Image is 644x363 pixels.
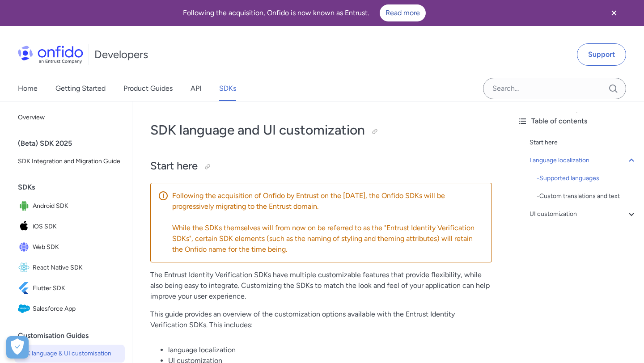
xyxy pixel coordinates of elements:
a: IconiOS SDKiOS SDK [14,217,125,236]
img: Onfido Logo [18,46,83,63]
button: Close banner [597,2,631,24]
div: - Custom translations and text [537,191,637,202]
img: IconWeb SDK [18,241,33,253]
p: While the SDKs themselves will from now on be referred to as the "Entrust Identity Verification S... [172,223,484,255]
a: SDK language & UI customisation [14,345,125,363]
li: language localization [168,345,492,355]
a: IconWeb SDKWeb SDK [14,237,125,257]
img: IconFlutter SDK [18,282,33,295]
span: SDK language & UI customisation [18,348,121,359]
a: IconSalesforce AppSalesforce App [14,299,125,319]
p: Following the acquisition of Onfido by Entrust on the [DATE], the Onfido SDKs will be progressive... [172,190,484,212]
span: Android SDK [33,200,121,212]
a: -Custom translations and text [537,191,637,202]
div: (Beta) SDK 2025 [18,135,128,152]
a: UI customization [530,209,637,219]
a: API [191,76,201,101]
span: Flutter SDK [33,282,121,295]
h2: Start here [150,159,492,174]
p: This guide provides an overview of the customization options available with the Entrust Identity ... [150,309,492,330]
span: React Native SDK [33,262,121,274]
span: Web SDK [33,241,121,253]
a: Support [577,43,626,66]
div: Cookie Preferences [6,336,29,359]
div: Table of contents [517,116,637,127]
span: Overview [18,112,121,123]
img: IconiOS SDK [18,220,33,233]
img: IconSalesforce App [18,303,33,315]
a: IconReact Native SDKReact Native SDK [14,258,125,278]
a: -Supported languages [537,173,637,184]
img: IconAndroid SDK [18,200,33,212]
span: iOS SDK [33,220,121,233]
img: IconReact Native SDK [18,262,33,274]
a: Start here [530,137,637,148]
h1: SDK language and UI customization [150,121,492,139]
a: Home [18,76,38,101]
div: - Supported languages [537,173,637,184]
p: The Entrust Identity Verification SDKs have multiple customizable features that provide flexibili... [150,270,492,302]
a: Language localization [530,155,637,166]
a: Overview [14,109,125,127]
a: Getting Started [55,76,106,101]
a: IconAndroid SDKAndroid SDK [14,196,125,216]
a: IconFlutter SDKFlutter SDK [14,279,125,298]
button: Open Preferences [6,336,29,359]
input: Onfido search input field [483,78,626,99]
span: Salesforce App [33,303,121,315]
div: Following the acquisition, Onfido is now known as Entrust. [11,4,597,21]
a: Product Guides [123,76,173,101]
div: Customisation Guides [18,327,128,345]
a: SDK Integration and Migration Guide [14,152,125,170]
svg: Close banner [609,8,619,18]
div: SDKs [18,178,128,196]
a: Read more [380,4,426,21]
a: SDKs [219,76,236,101]
span: SDK Integration and Migration Guide [18,156,121,167]
h1: Developers [94,47,148,62]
